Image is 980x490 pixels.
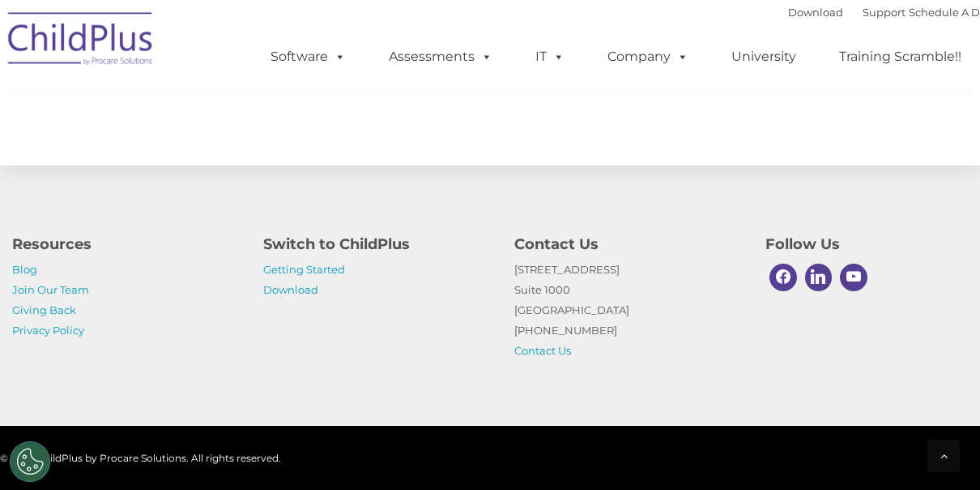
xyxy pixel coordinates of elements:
[263,263,345,276] a: Getting Started
[715,41,812,73] a: University
[836,260,871,295] a: Youtube
[254,41,362,73] a: Software
[788,6,843,19] a: Download
[519,41,581,73] a: IT
[863,6,905,19] a: Support
[823,41,978,73] a: Training Scramble!!
[514,260,741,361] p: [STREET_ADDRESS] Suite 1000 [GEOGRAPHIC_DATA] [PHONE_NUMBER]
[514,233,741,256] h4: Contact Us
[10,441,50,482] button: Cookies Settings
[12,324,84,337] a: Privacy Policy
[219,174,288,186] span: Phone number
[12,283,89,296] a: Join Our Team
[373,41,509,73] a: Assessments
[12,303,76,316] a: Giving Back
[591,41,705,73] a: Company
[219,107,268,119] span: Last name
[263,233,490,256] h4: Switch to ChildPlus
[801,260,837,295] a: Linkedin
[514,344,571,357] a: Contact Us
[263,283,318,296] a: Download
[12,233,239,256] h4: Resources
[12,263,37,276] a: Blog
[765,260,801,295] a: Facebook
